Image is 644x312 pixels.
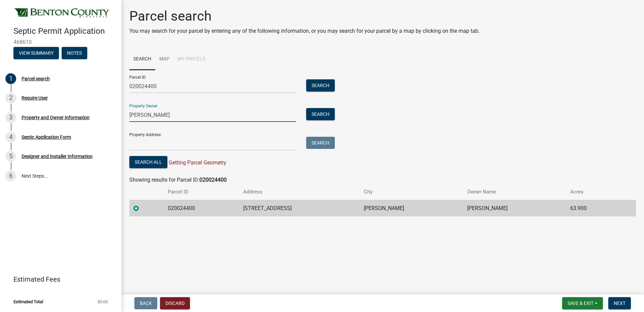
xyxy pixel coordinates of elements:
[22,96,48,100] div: Require User
[306,137,335,149] button: Search
[239,184,360,200] th: Address
[160,297,190,309] button: Discard
[199,177,227,183] strong: 020024400
[5,132,16,142] div: 4
[129,27,480,35] p: You may search for your parcel by entering any of the following information, or you may search fo...
[22,154,93,159] div: Designer and Installer Information
[129,176,636,184] div: Showing results for Parcel ID:
[134,297,157,309] button: Back
[13,51,59,56] wm-modal-confirm: Summary
[164,200,239,216] td: 020024400
[5,112,16,123] div: 3
[566,184,619,200] th: Acres
[155,49,173,70] a: Map
[140,301,152,306] span: Back
[97,300,108,304] span: $0.00
[360,200,463,216] td: [PERSON_NAME]
[463,184,567,200] th: Owner Name
[22,76,50,81] div: Parcel search
[13,26,116,36] h4: Septic Permit Application
[566,200,619,216] td: 63.900
[62,51,87,56] wm-modal-confirm: Notes
[360,184,463,200] th: City
[306,79,335,92] button: Search
[13,47,59,59] button: View Summary
[5,93,16,103] div: 2
[129,156,167,168] button: Search All
[22,115,90,120] div: Property and Owner Information
[13,300,43,304] span: Estimated Total
[568,301,593,306] span: Save & Exit
[608,297,631,309] button: Next
[5,151,16,162] div: 5
[22,135,71,139] div: Septic Application Form
[562,297,603,309] button: Save & Exit
[306,108,335,120] button: Search
[167,159,226,166] span: Getting Parcel Geometry
[62,47,87,59] button: Notes
[5,171,16,181] div: 6
[164,184,239,200] th: Parcel ID
[5,272,110,286] a: Estimated Fees
[5,73,16,84] div: 1
[13,7,110,19] img: Benton County, Minnesota
[13,39,108,45] span: 468610
[239,200,360,216] td: [STREET_ADDRESS]
[129,49,155,70] a: Search
[129,8,480,24] h1: Parcel search
[463,200,567,216] td: [PERSON_NAME]
[614,301,625,306] span: Next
